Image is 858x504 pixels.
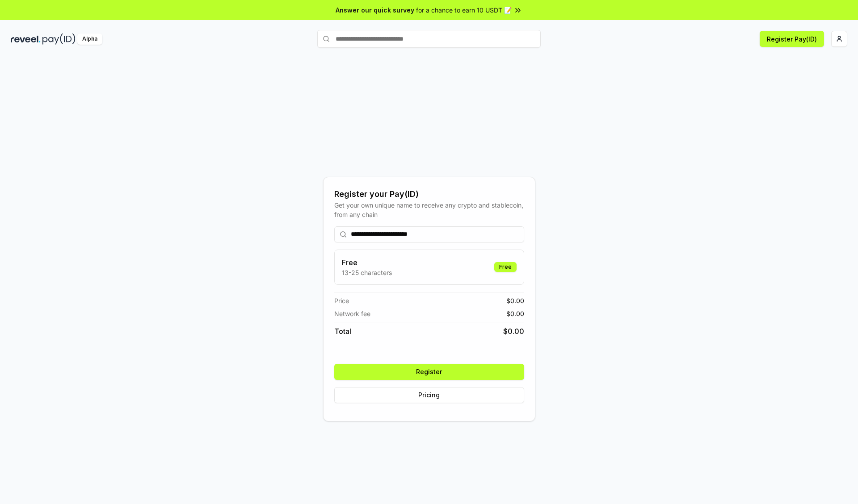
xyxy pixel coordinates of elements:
[11,33,41,45] img: reveel_dark
[334,309,370,318] span: Network fee
[334,200,524,219] div: Get your own unique name to receive any crypto and stablecoin, from any chain
[334,364,524,380] button: Register
[77,33,102,45] div: Alpha
[334,188,524,200] div: Register your Pay(ID)
[506,296,524,305] span: $ 0.00
[494,262,517,272] div: Free
[334,296,349,305] span: Price
[503,326,524,337] span: $ 0.00
[336,5,414,15] span: Answer our quick survey
[416,5,512,15] span: for a chance to earn 10 USDT 📝
[342,268,392,277] p: 13-25 characters
[506,309,524,318] span: $ 0.00
[334,387,524,403] button: Pricing
[760,31,824,47] button: Register Pay(ID)
[42,33,76,45] img: pay_id
[342,257,392,268] h3: Free
[334,326,351,337] span: Total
